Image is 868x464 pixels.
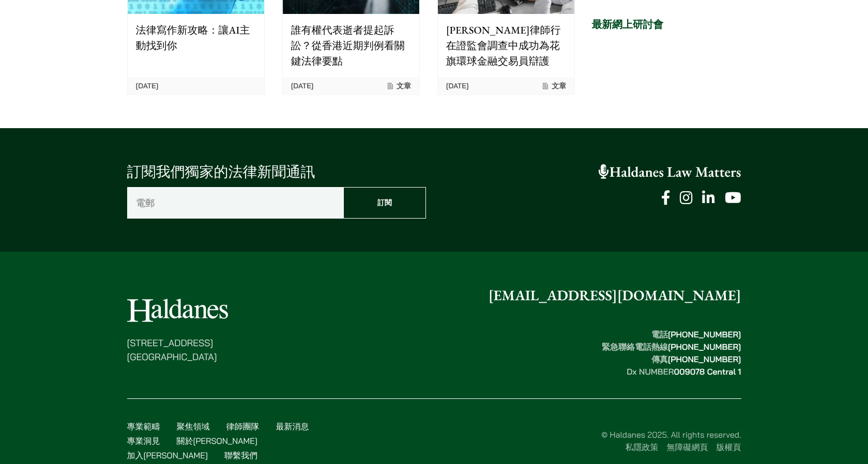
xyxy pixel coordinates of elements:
a: 專業洞見 [127,436,160,446]
div: © Haldanes 2025. All rights reserved. [332,428,741,453]
p: 誰有權代表逝者提起訴訟？從香港近期判例看關鍵法律要點 [291,22,411,69]
a: 最新消息 [276,421,309,431]
a: 版權頁 [717,442,741,452]
mark: 009078 Central 1 [674,366,741,377]
a: Haldanes Law Matters [599,163,741,181]
a: 聚焦領域 [177,421,210,431]
strong: 電話 緊急聯絡電話熱線 傳真 Dx NUMBER [602,329,741,377]
a: 關於[PERSON_NAME] [177,436,257,446]
input: 電郵 [127,187,344,219]
a: 聯繫我們 [224,450,257,460]
mark: [PHONE_NUMBER] [668,354,741,364]
a: 加入[PERSON_NAME] [127,450,208,460]
p: [STREET_ADDRESS] [GEOGRAPHIC_DATA] [127,336,228,364]
h3: 最新網上研討會 [592,18,741,30]
p: [PERSON_NAME]律師行在證監會調查中成功為花旗環球金融交易員辯護 [446,22,566,69]
mark: [PHONE_NUMBER] [668,342,741,352]
a: 專業範疇 [127,421,160,431]
p: 訂閱我們獨家的法律新聞通訊 [127,161,426,183]
mark: [PHONE_NUMBER] [668,329,741,339]
input: 訂閱 [343,187,426,219]
span: 文章 [541,81,566,90]
img: Logo of Haldanes [127,299,228,322]
p: 法律寫作新攻略：讓AI主動找到你 [136,22,256,53]
a: 私隱政策 [626,442,659,452]
a: 律師團隊 [226,421,260,431]
time: [DATE] [446,81,469,90]
time: [DATE] [136,81,159,90]
a: [EMAIL_ADDRESS][DOMAIN_NAME] [489,286,741,305]
time: [DATE] [291,81,314,90]
span: 文章 [386,81,411,90]
a: 無障礙網頁 [667,442,708,452]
